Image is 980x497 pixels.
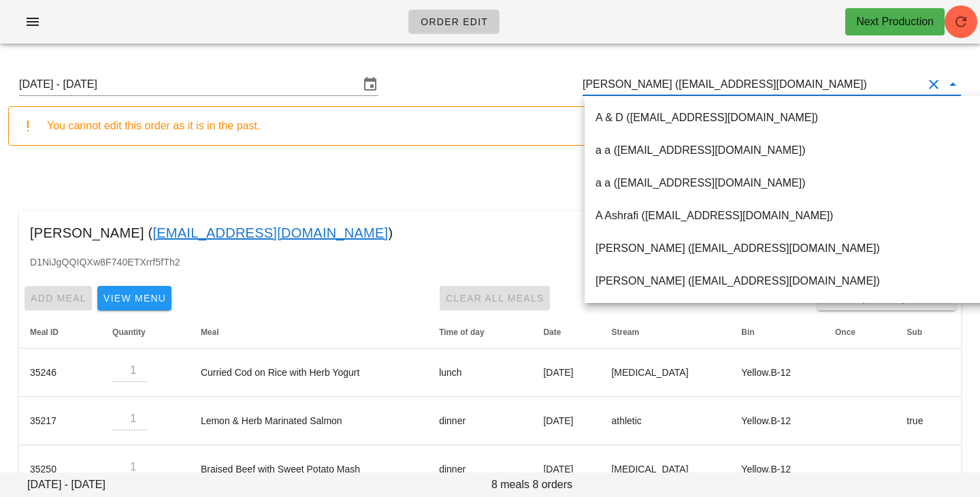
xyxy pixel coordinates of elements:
[896,397,961,445] td: true
[428,316,532,349] th: Time of day: Not sorted. Activate to sort ascending.
[101,316,190,349] th: Quantity: Not sorted. Activate to sort ascending.
[19,445,101,494] td: 35250
[600,445,730,494] td: [MEDICAL_DATA]
[19,349,101,397] td: 35246
[19,211,961,255] div: [PERSON_NAME] ( ) [MEDICAL_DATA]_classic5 ( [MEDICAL_DATA] )
[824,316,896,349] th: Once: Not sorted. Activate to sort ascending.
[97,286,171,310] button: View Menu
[190,445,428,494] td: Braised Beef with Sweet Potato Mash
[906,327,922,337] span: Sub
[730,316,824,349] th: Bin: Not sorted. Activate to sort ascending.
[420,16,488,27] span: Order Edit
[600,397,730,445] td: athletic
[856,14,934,30] div: Next Production
[532,397,600,445] td: [DATE]
[190,316,428,349] th: Meal: Not sorted. Activate to sort ascending.
[190,397,428,445] td: Lemon & Herb Marinated Salmon
[19,397,101,445] td: 35217
[835,327,855,337] span: Once
[428,397,532,445] td: dinner
[408,10,500,34] a: Order Edit
[611,327,639,337] span: Stream
[439,327,484,337] span: Time of day
[730,349,824,397] td: Yellow.B-12
[190,349,428,397] td: Curried Cod on Rice with Herb Yogurt
[112,327,146,337] span: Quantity
[103,293,166,304] span: View Menu
[532,349,600,397] td: [DATE]
[152,222,388,244] a: [EMAIL_ADDRESS][DOMAIN_NAME]
[926,76,942,93] button: Clear Customer
[47,120,260,131] span: You cannot edit this order as it is in the past.
[532,316,600,349] th: Date: Not sorted. Activate to sort ascending.
[600,316,730,349] th: Stream: Not sorted. Activate to sort ascending.
[428,445,532,494] td: dinner
[532,445,600,494] td: [DATE]
[201,327,219,337] span: Meal
[30,327,59,337] span: Meal ID
[896,316,961,349] th: Sub: Not sorted. Activate to sort ascending.
[600,349,730,397] td: [MEDICAL_DATA]
[730,445,824,494] td: Yellow.B-12
[19,255,961,280] div: D1NiJgQQIQXw8F740ETXrrf5fTh2
[19,316,101,349] th: Meal ID: Not sorted. Activate to sort ascending.
[741,327,754,337] span: Bin
[543,327,561,337] span: Date
[428,349,532,397] td: lunch
[730,397,824,445] td: Yellow.B-12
